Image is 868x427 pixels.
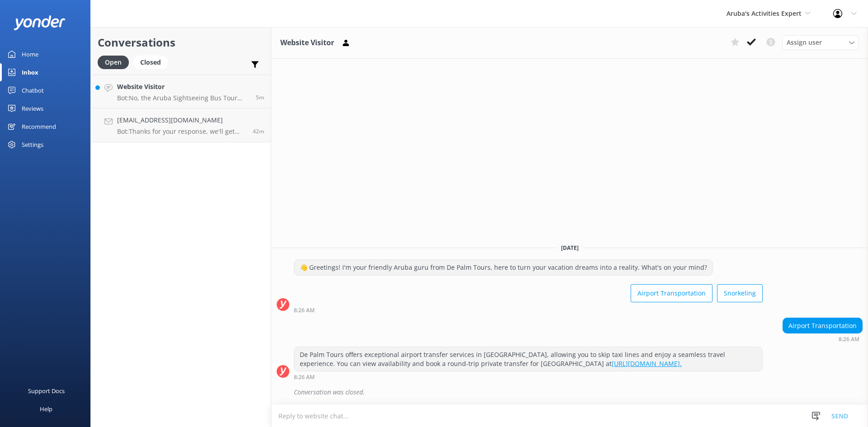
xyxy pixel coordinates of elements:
a: [EMAIL_ADDRESS][DOMAIN_NAME]Bot:Thanks for your response, we'll get back to you as soon as we can... [91,108,271,142]
a: Website VisitorBot:No, the Aruba Sightseeing Bus Tour does not stop at the [GEOGRAPHIC_DATA]. It ... [91,75,271,108]
div: Airport Transportation [783,318,862,333]
h4: [EMAIL_ADDRESS][DOMAIN_NAME] [117,115,246,125]
div: Conversation was closed. [294,385,863,400]
p: Bot: Thanks for your response, we'll get back to you as soon as we can during opening hours. [117,127,246,136]
span: Sep 19 2025 09:55am (UTC -04:00) America/Caracas [256,94,264,101]
span: Sep 19 2025 09:18am (UTC -04:00) America/Caracas [253,127,264,135]
div: Open [98,56,129,69]
div: Sep 19 2025 08:26am (UTC -04:00) America/Caracas [783,336,863,342]
a: Closed [133,57,172,67]
div: Assign User [782,35,859,50]
span: [DATE] [556,244,584,252]
div: Home [22,45,38,63]
strong: 8:26 AM [294,375,315,380]
div: Recommend [22,117,56,136]
div: Support Docs [28,382,65,400]
div: Settings [22,136,43,154]
h3: Website Visitor [280,37,334,49]
button: Airport Transportation [631,284,712,302]
h2: Conversations [98,34,264,51]
img: yonder-white-logo.png [14,15,66,30]
div: 👋 Greetings! I'm your friendly Aruba guru from De Palm Tours, here to turn your vacation dreams i... [294,260,712,275]
div: Chatbot [22,81,44,99]
button: Snorkeling [717,284,763,302]
span: Assign user [787,38,822,47]
a: Open [98,57,133,67]
div: Sep 19 2025 08:26am (UTC -04:00) America/Caracas [294,307,763,313]
h4: Website Visitor [117,82,249,92]
div: 2025-09-19T13:40:47.340 [277,385,863,400]
div: Reviews [22,99,43,117]
div: Sep 19 2025 08:26am (UTC -04:00) America/Caracas [294,374,763,380]
div: Closed [133,56,168,69]
div: Inbox [22,63,38,81]
strong: 8:26 AM [294,308,315,313]
strong: 8:26 AM [839,337,859,342]
a: [URL][DOMAIN_NAME]. [612,359,682,368]
div: De Palm Tours offers exceptional airport transfer services in [GEOGRAPHIC_DATA], allowing you to ... [294,347,762,371]
p: Bot: No, the Aruba Sightseeing Bus Tour does not stop at the [GEOGRAPHIC_DATA]. It stops at The [... [117,94,249,102]
div: Help [40,400,52,418]
span: Aruba's Activities Expert [726,9,802,18]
